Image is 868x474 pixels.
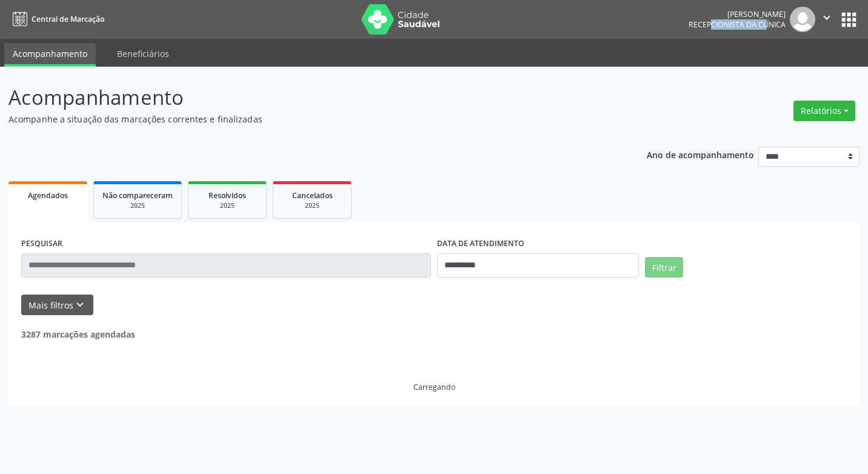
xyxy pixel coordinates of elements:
[32,14,104,24] span: Central de Marcação
[21,295,93,316] button: Mais filtroskeyboard_arrow_down
[8,82,604,113] p: Acompanhamento
[102,190,173,201] span: Não compareceram
[282,201,342,210] div: 2025
[4,43,96,67] a: Acompanhamento
[209,190,246,201] span: Resolvidos
[28,190,68,201] span: Agendados
[73,298,87,312] i: keyboard_arrow_down
[109,43,178,64] a: Beneficiários
[437,235,524,253] label: DATA DE ATENDIMENTO
[793,101,855,121] button: Relatórios
[790,7,815,32] img: img
[292,190,333,201] span: Cancelados
[820,11,833,24] i: 
[647,147,754,162] p: Ano de acompanhamento
[838,9,860,30] button: apps
[689,9,786,19] div: [PERSON_NAME]
[21,235,62,253] label: PESQUISAR
[689,19,786,30] span: Recepcionista da clínica
[815,7,838,32] button: 
[413,382,455,392] div: Carregando
[645,257,683,278] button: Filtrar
[8,113,604,125] p: Acompanhe a situação das marcações correntes e finalizadas
[21,329,135,340] strong: 3287 marcações agendadas
[197,201,258,210] div: 2025
[102,201,173,210] div: 2025
[8,9,104,29] a: Central de Marcação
